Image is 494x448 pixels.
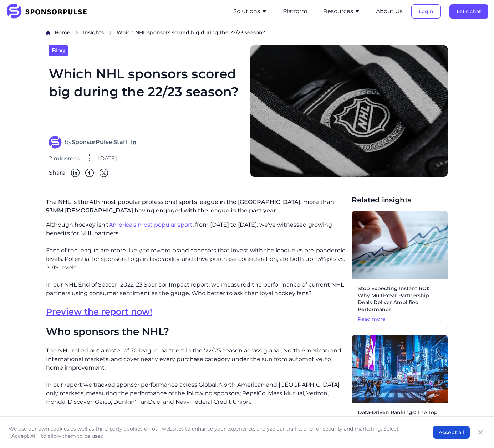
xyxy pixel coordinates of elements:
[49,169,65,177] span: Share
[358,285,442,313] span: Stop Expecting Instant ROI: Why Multi-Year Partnership Deals Deliver Amplified Performance
[449,8,488,15] a: Let's chat
[46,415,346,427] h2: A closer look: NHL fan demographics
[75,30,79,35] img: chevron right
[46,195,346,221] p: The NHL is the 4th most popular professional sports league in the [GEOGRAPHIC_DATA], more than 93...
[449,4,488,19] button: Let's chat
[323,7,360,16] button: Resources
[100,169,108,177] img: Twitter
[9,425,419,439] p: We use our own cookies as well as third-party cookies on our websites to enhance your experience,...
[117,29,265,36] span: Which NHL sponsors scored big during the 22/23 season?
[233,7,267,16] button: Solutions
[130,139,137,146] a: Follow on LinkedIn
[46,381,346,406] p: In our report we tracked sponsor performance across Global, North American and [GEOGRAPHIC_DATA]-...
[475,427,485,437] button: Close
[46,246,346,272] p: Fans of the league are more likely to reward brand sponsors that invest with the league vs pre-pa...
[46,280,346,298] p: In our NHL End of Season 2022-23 Sponsor Impact report, we measured the performance of current NH...
[411,8,441,15] a: Login
[46,346,346,372] p: The NHL rolled out a roster of 70 league partners in the ‘22/’23 season across global, North Amer...
[46,307,152,317] a: Preview the report now!
[352,195,448,205] span: Related insights
[85,169,94,177] img: Facebook
[49,154,81,163] span: 2 mins read
[49,136,62,149] img: SponsorPulse Staff
[433,426,470,439] button: Accept all
[83,29,104,36] a: Insights
[46,30,50,35] img: Home
[411,4,441,19] button: Login
[283,7,307,16] button: Platform
[83,29,104,36] span: Insights
[376,8,403,15] a: About Us
[55,29,70,36] span: Home
[71,169,80,177] img: Linkedin
[72,139,127,145] strong: SponsorPulse Staff
[352,211,448,329] a: Stop Expecting Instant ROI: Why Multi-Year Partnership Deals Deliver Amplified PerformanceRead more
[46,326,346,338] h2: Who sponsors the NHL?
[109,221,193,228] a: America’s most popular sport
[98,154,117,163] span: [DATE]
[250,45,448,177] img: Sponsors like Dunkin', Mass Mutual, Verizon and FanDuel pay big to partner with the NHL. Find out...
[46,221,346,238] p: Although hockey isn’t , from [DATE] to [DATE], we've witnessed growing benefits for NHL partners.
[6,4,92,19] img: SponsorPulse
[376,7,403,16] button: About Us
[65,138,127,146] span: by
[352,335,448,446] a: Data-Driven Rankings: The Top [US_STATE] Sports Teams for Sponsors in [DATE]Read more
[108,30,112,35] img: chevron right
[358,409,442,430] span: Data-Driven Rankings: The Top [US_STATE] Sports Teams for Sponsors in [DATE]
[55,29,70,36] a: Home
[49,65,241,127] h1: Which NHL sponsors scored big during the 22/23 season?
[352,335,448,403] img: Photo by Andreas Niendorf courtesy of Unsplash
[358,316,442,323] span: Read more
[352,211,448,279] img: Sponsorship ROI image
[49,45,68,56] a: Blog
[283,8,307,15] a: Platform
